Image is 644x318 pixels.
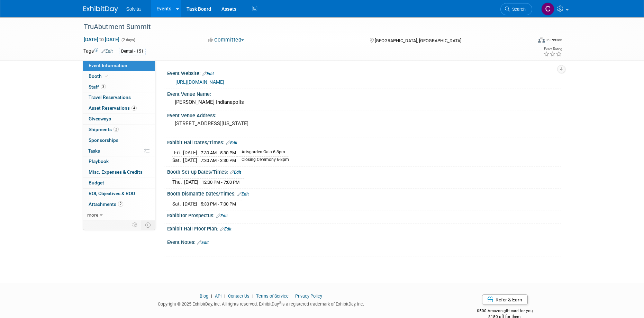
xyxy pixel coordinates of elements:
span: | [290,293,294,299]
td: [DATE] [183,200,197,208]
div: Copyright © 2025 ExhibitDay, Inc. All rights reserved. ExhibitDay is a registered trademark of Ex... [83,299,439,307]
span: Sponsorships [89,137,118,143]
pre: [STREET_ADDRESS][US_STATE] [175,120,324,127]
img: Cindy Miller [541,2,554,16]
a: Travel Reservations [83,92,155,103]
a: Edit [202,71,214,76]
a: Edit [216,213,228,218]
a: Terms of Service [256,293,289,299]
span: Shipments [89,127,119,132]
a: Event Information [83,61,155,71]
span: ROI, Objectives & ROO [89,191,135,196]
div: [PERSON_NAME] Indianapolis [172,97,556,108]
span: (2 days) [121,38,135,42]
a: Misc. Expenses & Credits [83,167,155,178]
span: 2 [114,127,119,132]
td: Artsgarden Gala 6-8pm [237,149,289,157]
span: Budget [89,180,104,185]
span: Playbook [89,158,109,164]
div: Exhibitor Prospectus: [167,210,561,219]
a: Attachments2 [83,199,155,210]
a: Asset Reservations4 [83,103,155,113]
span: | [223,293,227,299]
span: | [209,293,214,299]
td: Tags [83,47,113,55]
a: Edit [197,240,209,245]
td: Fri. [172,149,183,157]
a: Refer & Earn [482,294,528,305]
span: 4 [131,106,137,111]
span: [GEOGRAPHIC_DATA], [GEOGRAPHIC_DATA] [375,38,461,43]
div: Event Notes: [167,237,561,246]
div: Exhibit Hall Floor Plan: [167,224,561,233]
span: more [87,212,98,218]
div: TruAbutment Summit [81,21,522,33]
span: 7:30 AM - 3:30 PM [201,158,236,163]
td: Sat. [172,200,183,208]
a: more [83,210,155,220]
span: Attachments [89,201,123,207]
div: Event Venue Name: [167,89,561,98]
div: Exhibit Hall Dates/Times: [167,137,561,146]
div: In-Person [546,37,562,43]
span: 3 [101,84,106,89]
span: Solvita [126,6,141,12]
a: Edit [220,227,232,231]
a: Search [500,3,532,15]
span: Misc. Expenses & Credits [89,169,143,175]
a: Contact Us [228,293,250,299]
a: Booth [83,71,155,82]
span: | [251,293,255,299]
a: Edit [230,170,241,175]
span: to [98,37,105,42]
a: Tasks [83,146,155,156]
span: 12:00 PM - 7:00 PM [202,180,239,185]
i: Booth reservation complete [105,74,108,78]
div: Event Format [491,36,563,46]
span: Booth [89,73,110,79]
a: [URL][DOMAIN_NAME] [175,79,224,85]
a: API [215,293,221,299]
td: Thu. [172,179,184,186]
span: Travel Reservations [89,94,131,100]
a: Privacy Policy [295,293,322,299]
a: Blog [200,293,208,299]
span: Tasks [88,148,100,154]
span: Staff [89,84,106,90]
td: [DATE] [184,179,198,186]
td: [DATE] [183,149,197,157]
span: Giveaways [89,116,111,121]
td: Sat. [172,157,183,164]
span: Search [510,7,526,12]
a: Giveaways [83,114,155,124]
span: Event Information [89,63,127,68]
a: Staff3 [83,82,155,92]
span: 2 [118,201,123,207]
div: Event Rating [543,47,562,51]
a: Edit [226,140,237,145]
td: Personalize Event Tab Strip [129,220,141,229]
a: Playbook [83,156,155,167]
td: [DATE] [183,157,197,164]
sup: ® [279,301,281,305]
div: Booth Dismantle Dates/Times: [167,189,561,198]
div: Event Website: [167,68,561,77]
td: Toggle Event Tabs [141,220,155,229]
div: Booth Set-up Dates/Times: [167,167,561,176]
a: Sponsorships [83,135,155,146]
td: Closing Ceremony 6-8pm [237,157,289,164]
span: [DATE] [DATE] [83,36,120,43]
a: Budget [83,178,155,188]
span: 5:30 PM - 7:00 PM [201,201,236,207]
div: Dental - 151 [119,48,146,55]
img: Format-Inperson.png [538,37,545,43]
button: Committed [206,36,247,44]
img: ExhibitDay [83,6,118,13]
div: Event Venue Address: [167,110,561,119]
a: ROI, Objectives & ROO [83,189,155,199]
a: Edit [237,192,249,197]
span: 7:30 AM - 5:30 PM [201,150,236,155]
a: Edit [101,49,113,54]
span: Asset Reservations [89,105,137,111]
a: Shipments2 [83,125,155,135]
